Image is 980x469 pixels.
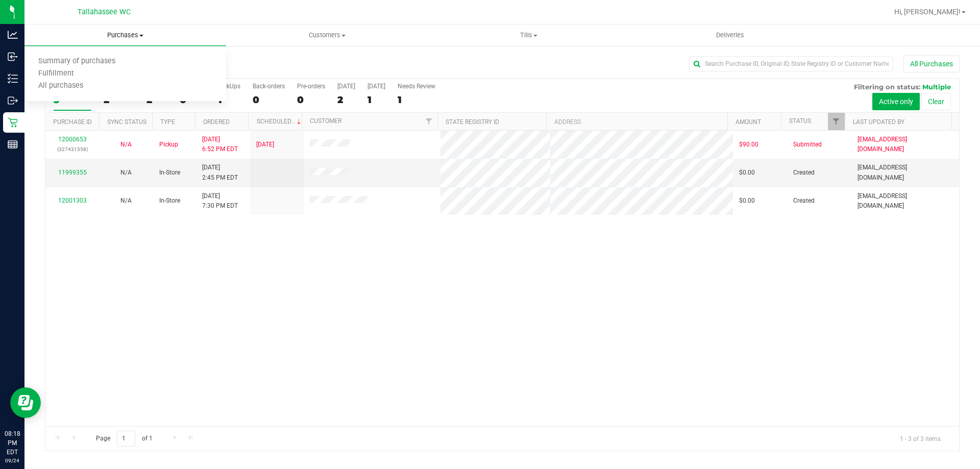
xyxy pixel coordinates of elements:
a: 12001303 [58,197,87,204]
div: 2 [337,94,355,106]
th: Address [546,113,727,131]
a: Customers [226,24,428,46]
span: Created [793,168,815,178]
inline-svg: Inbound [8,52,18,62]
a: Purchase ID [53,118,92,126]
span: $0.00 [739,168,755,178]
button: Clear [921,93,951,110]
a: Sync Status [107,118,146,126]
input: Search Purchase ID, Original ID, State Registry ID or Customer Name... [689,56,893,71]
a: Last Updated By [853,118,904,126]
inline-svg: Outbound [8,95,18,106]
span: In-Store [159,196,180,206]
span: $90.00 [739,140,758,150]
a: Type [160,118,175,126]
p: 08:18 PM EDT [5,429,20,457]
span: Created [793,196,815,206]
span: Submitted [793,140,822,150]
a: Deliveries [629,24,831,46]
a: Scheduled [257,118,303,125]
a: Amount [736,118,761,126]
div: [DATE] [337,83,355,90]
span: Deliveries [702,31,758,40]
span: [DATE] [256,140,274,150]
span: Hi, [PERSON_NAME]! [894,8,961,16]
span: [DATE] 6:52 PM EDT [202,135,238,154]
inline-svg: Retail [8,117,18,128]
button: All Purchases [903,55,960,72]
div: 0 [253,94,285,106]
span: Fulfillment [24,69,88,78]
span: [EMAIL_ADDRESS][DOMAIN_NAME] [857,191,953,211]
span: $0.00 [739,196,755,206]
a: 12000653 [58,136,87,143]
a: Filter [828,113,845,130]
span: 1 - 3 of 3 items [892,431,949,446]
span: Summary of purchases [24,57,129,66]
span: Tills [428,31,629,40]
div: PickUps [218,83,240,90]
a: Customer [310,117,341,125]
a: Status [789,117,811,125]
div: Back-orders [253,83,285,90]
button: N/A [120,140,132,150]
inline-svg: Analytics [8,30,18,40]
button: Active only [872,93,920,110]
a: Ordered [203,118,230,126]
div: 0 [297,94,325,106]
span: Page of 1 [87,431,161,447]
inline-svg: Inventory [8,73,18,84]
span: Filtering on status: [854,83,920,91]
span: Not Applicable [120,197,132,204]
span: Pickup [159,140,178,150]
a: Purchases Summary of purchases Fulfillment All purchases [24,24,226,46]
input: 1 [117,431,135,447]
div: [DATE] [367,83,385,90]
span: Purchases [24,31,226,40]
div: Needs Review [398,83,435,90]
p: 09/24 [5,457,20,464]
span: Tallahassee WC [78,8,131,16]
span: Customers [227,31,427,40]
span: [DATE] 7:30 PM EDT [202,191,238,211]
inline-svg: Reports [8,139,18,150]
button: N/A [120,196,132,206]
a: State Registry ID [446,118,499,126]
div: Pre-orders [297,83,325,90]
span: Not Applicable [120,141,132,148]
div: 1 [218,94,240,106]
button: N/A [120,168,132,178]
p: (327431358) [52,144,93,154]
div: 1 [367,94,385,106]
a: Filter [421,113,437,130]
span: In-Store [159,168,180,178]
a: Tills [428,24,629,46]
iframe: Resource center [10,387,41,418]
span: All purchases [24,82,97,90]
span: [EMAIL_ADDRESS][DOMAIN_NAME] [857,135,953,154]
span: [DATE] 2:45 PM EDT [202,163,238,182]
div: 1 [398,94,435,106]
span: Multiple [922,83,951,91]
a: 11999355 [58,169,87,176]
span: [EMAIL_ADDRESS][DOMAIN_NAME] [857,163,953,182]
span: Not Applicable [120,169,132,176]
